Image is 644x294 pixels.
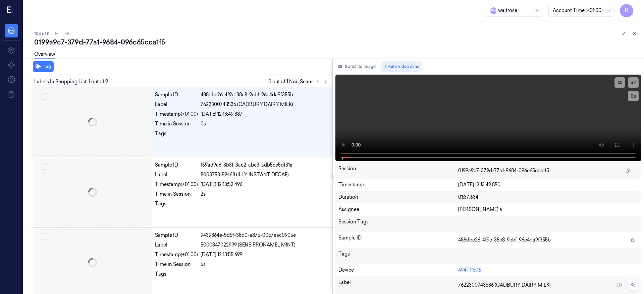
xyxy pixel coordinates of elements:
[155,120,198,127] div: Time in Session
[338,181,459,188] div: Timestamp
[155,111,198,118] div: Timestamp (+01:00)
[201,111,328,118] div: [DATE] 12:13:49.887
[338,267,459,274] div: Device
[628,91,639,101] button: 0s
[201,251,328,258] div: [DATE] 12:13:55.699
[335,61,378,72] button: Switch to image
[458,282,551,289] span: 7622300743536 (CADBURY DAIRY MILK)
[155,271,198,281] div: Tags
[34,51,55,59] a: Overview
[155,251,198,258] div: Timestamp (+01:00)
[155,191,198,198] div: Time in Session
[338,218,459,229] div: Session Tags
[42,163,48,170] button: Select row
[155,261,198,268] div: Time in Session
[628,77,639,88] button: x2
[34,37,639,47] div: 0199a9c7-379d-77a1-9684-096c65cca1f5
[490,7,497,14] span: W a
[338,165,459,176] div: Session
[155,130,198,141] div: Tags
[155,181,198,188] div: Timestamp (+01:00)
[458,194,638,201] div: 01:37.634
[201,171,289,178] span: 8003753189468 (ILLY INSTANT DECAF)
[201,241,296,249] span: 5000347022999 (SENS PRONAMEL MINT)
[458,236,551,243] span: 488dbe26-4f9e-38c8-9ebf-96e4da9f355b
[155,200,198,211] div: Tags
[155,241,198,249] div: Label
[155,232,198,239] div: Sample ID
[42,93,48,100] button: Select row
[201,261,328,268] div: 5s
[34,78,108,85] span: Labels In Shopping List: 1 out of 9
[42,233,48,240] button: Select row
[201,162,328,169] div: f59ad9a6-3b3f-3ae2-abc3-adb5ce5df31a
[34,31,50,36] span: 104 of 0
[155,91,198,98] div: Sample ID
[268,78,330,86] span: 0 out of 1 Non Scans
[201,91,328,98] div: 488dbe26-4f9e-38c8-9ebf-96e4da9f355b
[155,162,198,169] div: Sample ID
[620,4,633,17] button: R
[338,206,459,213] div: Assignee
[381,61,422,72] button: Auto video sync
[458,206,638,213] div: [PERSON_NAME] a
[201,181,328,188] div: [DATE] 12:13:52.496
[201,101,293,108] span: 7622300743536 (CADBURY DAIRY MILK)
[338,251,459,261] div: Tags
[155,171,198,178] div: Label
[338,279,459,291] div: Label
[201,232,328,239] div: 9439864e-5d5f-38d0-a875-00c7eac0905e
[338,234,459,245] div: Sample ID
[155,101,198,108] div: Label
[201,120,328,127] div: 0s
[338,194,459,201] div: Duration
[458,181,638,188] div: [DATE] 12:13:49.850
[201,191,328,198] div: 2s
[33,61,54,72] button: Tag
[458,167,549,174] span: 0199a9c7-379d-77a1-9684-096c65cca1f5
[458,267,638,274] div: 494TP606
